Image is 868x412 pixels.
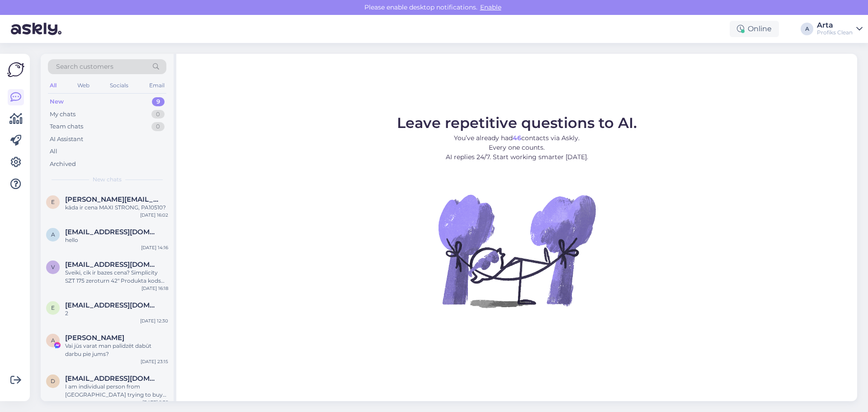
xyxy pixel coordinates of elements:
[140,317,168,324] div: [DATE] 12:30
[730,21,779,37] div: Online
[817,22,863,36] a: ArtaProfiks Clean
[141,244,168,251] div: [DATE] 14:16
[108,80,130,91] div: Socials
[435,169,598,332] img: No Chat active
[142,285,168,292] div: [DATE] 16:18
[50,147,57,156] div: All
[51,264,55,270] span: v
[65,342,168,358] div: Vai jūs varat man palīdzēt dabūt darbu pie jums?
[51,304,55,311] span: e
[56,62,113,71] span: Search customers
[48,80,58,91] div: All
[50,97,64,106] div: New
[51,231,55,238] span: a
[65,374,159,383] span: ds3660857@gmail.com
[65,236,168,244] div: hello
[7,61,24,78] img: Askly Logo
[151,110,165,119] div: 0
[65,334,124,342] span: Asan Faddal
[397,133,637,162] p: You’ve already had contacts via Askly. Every one counts. AI replies 24/7. Start working smarter [...
[152,97,165,106] div: 9
[65,204,168,212] div: kāda ir cena MAXI STRONG, PA10510?
[65,383,168,399] div: I am individual person from [GEOGRAPHIC_DATA] trying to buy good toilet plunger please help me to...
[801,23,813,35] div: A
[51,378,55,384] span: d
[513,134,521,142] b: 46
[141,358,168,365] div: [DATE] 23:15
[151,122,165,131] div: 0
[50,160,76,169] div: Archived
[51,337,55,344] span: A
[142,399,168,406] div: [DATE] 2:38
[65,269,168,285] div: Sveiki, cik ir bazes cena? Simplicity SZT 175 zeroturn 42" Produkta kods SI2691923
[65,301,159,309] span: e.zinenko64@gmail.com
[817,29,853,36] div: Profiks Clean
[75,80,91,91] div: Web
[50,122,83,131] div: Team chats
[65,260,159,269] span: valtersvitols@gmail.com
[147,80,166,91] div: Email
[65,228,159,236] span: alzahraassh@gmail.com
[477,3,504,11] span: Enable
[817,22,853,29] div: Arta
[140,212,168,218] div: [DATE] 16:02
[50,110,75,119] div: My chats
[93,175,122,184] span: New chats
[65,195,159,204] span: einars.eltermanis@akorda.lv
[51,199,55,205] span: e
[50,135,83,144] div: AI Assistant
[397,114,637,132] span: Leave repetitive questions to AI.
[65,309,168,317] div: 2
